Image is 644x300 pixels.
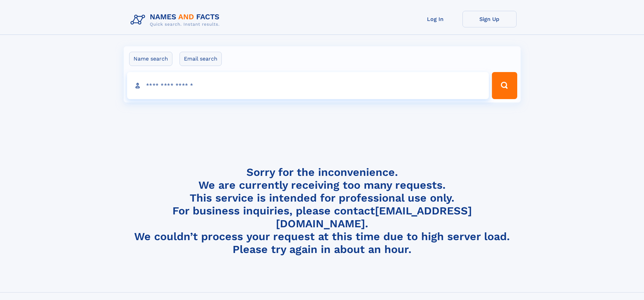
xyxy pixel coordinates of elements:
[492,72,517,99] button: Search Button
[128,11,225,29] img: Logo Names and Facts
[128,166,517,256] h4: Sorry for the inconvenience. We are currently receiving too many requests. This service is intend...
[127,72,489,99] input: search input
[462,11,517,27] a: Sign Up
[276,204,472,230] a: [EMAIL_ADDRESS][DOMAIN_NAME]
[180,52,222,66] label: Email search
[129,52,172,66] label: Name search
[408,11,462,27] a: Log In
